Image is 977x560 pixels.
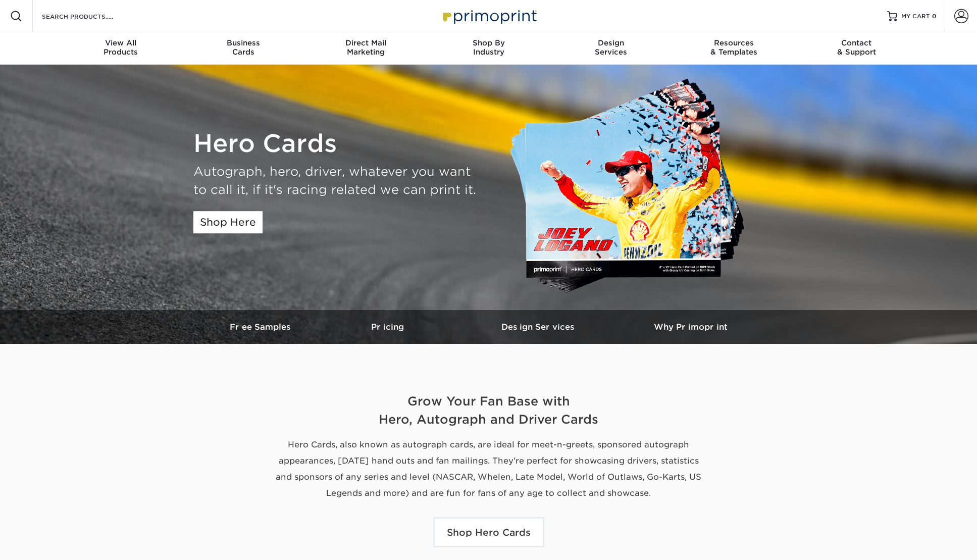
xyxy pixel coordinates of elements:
p: Hero Cards, also known as autograph cards, are ideal for meet-n-greets, sponsored autograph appea... [274,437,703,501]
span: MY CART [901,12,930,21]
span: Design [550,38,673,47]
a: Contact& Support [795,32,918,65]
span: Business [182,38,304,47]
a: Shop ByIndustry [427,32,550,65]
div: Products [60,38,182,57]
span: 0 [932,13,937,20]
a: Direct MailMarketing [304,32,427,65]
div: Industry [427,38,550,57]
div: Autograph, hero, driver, whatever you want to call it, if it's racing related we can print it. [193,163,481,199]
a: Resources& Templates [673,32,795,65]
div: Marketing [304,38,427,57]
h3: Free Samples [211,322,312,332]
div: Services [550,38,673,57]
h1: Hero Cards [193,129,481,159]
span: Direct Mail [304,38,427,47]
a: Shop Hero Cards [433,517,544,547]
a: Shop Here [193,211,263,233]
div: & Templates [673,38,795,57]
span: Resources [673,38,795,47]
a: Design Services [464,310,615,344]
img: Primoprint [438,5,539,27]
a: BusinessCards [182,32,304,65]
a: Why Primoprint [615,310,766,344]
a: Free Samples [211,310,312,344]
div: & Support [795,38,918,57]
h3: Pricing [312,322,464,332]
span: Contact [795,38,918,47]
a: Pricing [312,310,464,344]
a: DesignServices [550,32,673,65]
div: Cards [182,38,304,57]
h3: Why Primoprint [615,322,766,332]
h3: Design Services [464,322,615,332]
span: Shop By [427,38,550,47]
img: Custom Hero Cards [509,77,756,298]
span: View All [60,38,182,47]
input: SEARCH PRODUCTS..... [41,10,139,22]
h2: Grow Your Fan Base with Hero, Autograph and Driver Cards [193,392,784,429]
a: View AllProducts [60,32,182,65]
